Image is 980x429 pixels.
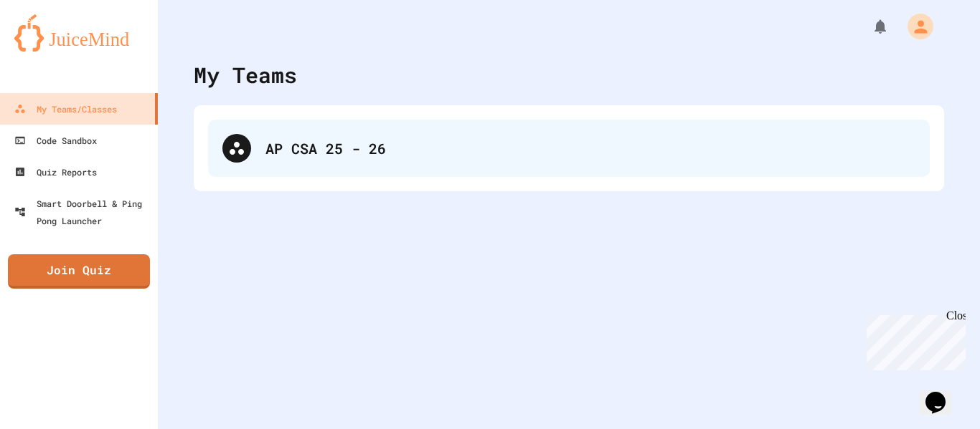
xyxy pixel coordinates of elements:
[8,254,150,289] a: Join Quiz
[208,120,930,177] div: AP CSA 25 - 26
[14,100,117,117] div: My Teams/Classes
[6,6,99,91] div: Chat with us now!Close
[14,14,143,52] img: logo-orange.svg
[845,14,892,39] div: My Notifications
[265,138,915,159] div: AP CSA 25 - 26
[892,10,937,43] div: My Account
[14,132,97,149] div: Code Sandbox
[14,163,97,180] div: Quiz Reports
[920,372,966,415] iframe: chat widget
[194,59,297,91] div: My Teams
[861,309,966,370] iframe: chat widget
[14,195,152,229] div: Smart Doorbell & Ping Pong Launcher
